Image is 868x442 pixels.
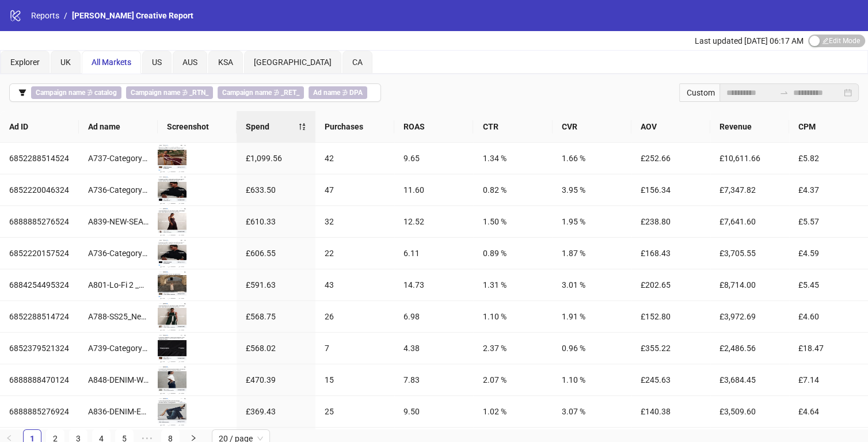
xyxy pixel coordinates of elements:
[254,58,332,67] span: [GEOGRAPHIC_DATA]
[403,342,464,355] div: 4.38
[562,184,622,196] div: 3.95 %
[482,342,543,355] div: 2.37 %
[719,120,780,133] span: Revenue
[403,247,464,260] div: 6.11
[482,279,543,291] div: 1.31 %
[246,247,306,260] div: £606.55
[798,374,859,386] div: £7.14
[72,11,193,20] span: [PERSON_NAME] Creative Report
[131,89,180,97] b: Campaign name
[246,279,306,291] div: £591.63
[36,89,85,97] b: Campaign name
[403,279,464,291] div: 14.73
[158,111,237,143] th: Screenshot
[473,111,552,143] th: CTR
[719,405,780,418] div: £3,509.60
[641,310,701,323] div: £152.80
[9,152,70,165] div: 6852288514524
[325,152,385,165] div: 42
[9,120,70,133] span: Ad ID
[641,120,701,133] span: AOV
[403,120,464,133] span: ROAS
[237,111,315,143] th: Spend
[779,88,789,97] span: swap-right
[798,184,859,196] div: £4.37
[152,58,162,67] span: US
[218,58,233,67] span: KSA
[641,342,701,355] div: £355.22
[562,342,622,355] div: 0.96 %
[9,184,70,196] div: 6852220046324
[79,111,158,143] th: Ad name
[64,9,67,22] li: /
[641,279,701,291] div: £202.65
[246,374,306,386] div: £470.39
[562,247,622,260] div: 1.87 %
[710,111,789,143] th: Revenue
[309,86,367,99] span: ∌
[562,279,622,291] div: 3.01 %
[189,89,208,97] b: _RTN_
[349,89,363,97] b: DPA
[403,374,464,386] div: 7.83
[562,310,622,323] div: 1.91 %
[325,342,385,355] div: 7
[482,120,543,133] span: CTR
[9,247,70,260] div: 6852220157524
[6,435,13,441] span: left
[482,152,543,165] div: 1.34 %
[18,89,26,97] span: filter
[222,89,272,97] b: Campaign name
[325,279,385,291] div: 43
[695,36,804,45] span: Last updated [DATE] 06:17 AM
[315,111,394,143] th: Purchases
[482,405,543,418] div: 1.02 %
[31,86,121,99] span: ∌
[325,120,385,133] span: Purchases
[10,58,40,67] span: Explorer
[88,215,149,228] div: A839-NEW-SEASON-GIFS-WW_EN_VID_NONE_CP_13082025_F_CC_SC1_USP11_NEWSEASON_ – Copy
[679,83,719,102] div: Custom
[29,9,62,22] a: Reports
[218,86,304,99] span: ∌
[482,310,543,323] div: 1.10 %
[246,152,306,165] div: £1,099.56
[88,120,149,133] span: Ad name
[325,184,385,196] div: 47
[482,184,543,196] div: 0.82 %
[798,247,859,260] div: £4.59
[631,111,710,143] th: AOV
[246,184,306,196] div: £633.50
[352,58,363,67] span: CA
[798,152,859,165] div: £5.82
[88,405,149,418] div: A836-DENIM-EDIT-STATIC-WW_EN_IMG_NONE_CP_13082025_F_CC_SC1_USP11_DENIM_ – Copy
[798,120,859,133] span: CPM
[9,215,70,228] div: 6888885276524
[719,374,780,386] div: £3,684.45
[9,342,70,355] div: 6852379521324
[719,184,780,196] div: £7,347.82
[88,342,149,355] div: A739-Category_US_WW_English_VID_EN_VID_NONE_SP_24072025_F_CC_SC1_USP1_EOSS_ – Copy
[246,310,306,323] div: £568.75
[403,152,464,165] div: 9.65
[325,247,385,260] div: 22
[719,152,780,165] div: £10,611.66
[325,405,385,418] div: 25
[325,374,385,386] div: 15
[562,374,622,386] div: 1.10 %
[9,279,70,291] div: 6884254495324
[798,279,859,291] div: £5.45
[190,435,197,441] span: right
[88,247,149,260] div: A736-Category_UK_MW_English_VID_EN_VID_NONE_SP_24072025_M_CC_SC1_USP1_EOSS_
[719,247,780,260] div: £3,705.55
[182,58,197,67] span: AUS
[641,374,701,386] div: £245.63
[562,215,622,228] div: 1.95 %
[719,279,780,291] div: £8,714.00
[9,83,381,102] button: Campaign name ∌ catalogCampaign name ∌ _RTN_Campaign name ∌ _RET_Ad name ∌ DPA
[88,184,149,196] div: A736-Category_UK_MW_English_VID_EN_VID_NONE_SP_24072025_M_CC_SC1_USP1_EOSS_
[562,120,622,133] span: CVR
[246,215,306,228] div: £610.33
[403,215,464,228] div: 12.52
[313,89,340,97] b: Ad name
